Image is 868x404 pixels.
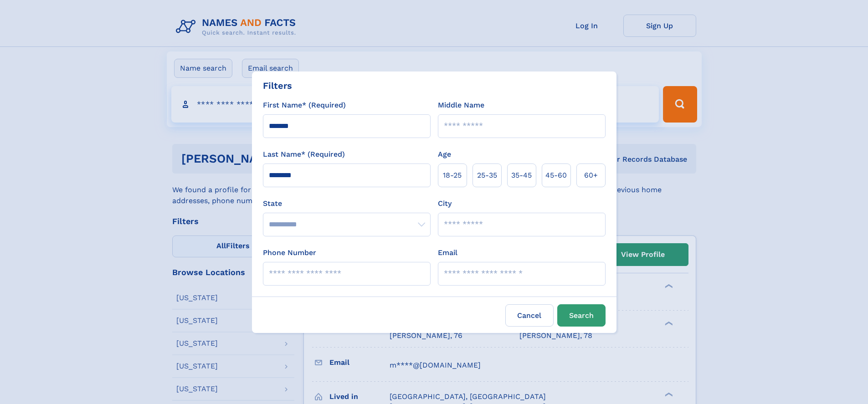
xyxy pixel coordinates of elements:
[545,170,567,181] span: 45‑60
[438,149,451,160] label: Age
[263,247,316,258] label: Phone Number
[263,79,292,92] div: Filters
[438,247,457,258] label: Email
[438,198,452,209] label: City
[263,149,345,160] label: Last Name* (Required)
[477,170,497,181] span: 25‑35
[263,198,431,209] label: State
[443,170,462,181] span: 18‑25
[438,100,484,111] label: Middle Name
[263,100,346,111] label: First Name* (Required)
[557,304,606,327] button: Search
[505,304,554,327] label: Cancel
[511,170,532,181] span: 35‑45
[584,170,598,181] span: 60+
